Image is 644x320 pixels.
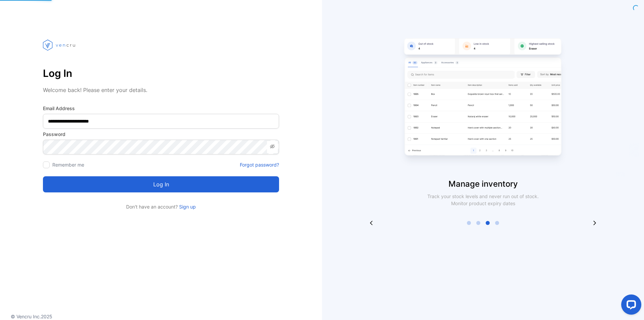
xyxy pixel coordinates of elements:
p: Don't have an account? [43,203,279,210]
p: Manage inventory [322,178,644,190]
p: Track your stock levels and never run out of stock. Monitor product expiry dates [419,193,547,207]
p: Log In [43,65,279,81]
a: Forgot password? [240,161,279,168]
p: Welcome back! Please enter your details. [43,86,279,94]
iframe: LiveChat chat widget [616,292,644,320]
label: Remember me [52,162,84,168]
label: Email Address [43,105,279,112]
label: Password [43,131,279,138]
a: Sign up [178,204,196,210]
button: Log in [43,176,279,192]
img: vencru logo [43,27,76,63]
img: slider image [399,27,567,178]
